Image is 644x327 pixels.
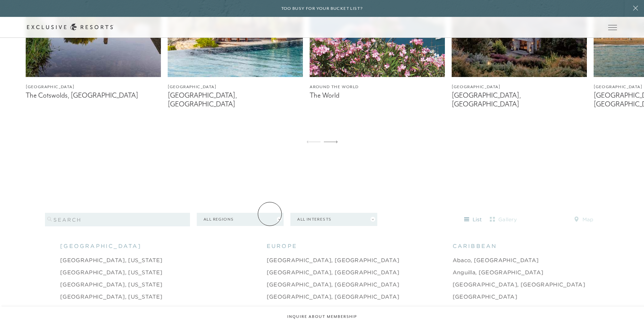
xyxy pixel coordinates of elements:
[267,256,400,264] a: [GEOGRAPHIC_DATA], [GEOGRAPHIC_DATA]
[453,280,586,288] a: [GEOGRAPHIC_DATA], [GEOGRAPHIC_DATA]
[458,214,488,225] button: list
[452,91,587,108] figcaption: [GEOGRAPHIC_DATA], [GEOGRAPHIC_DATA]
[60,242,141,250] span: [GEOGRAPHIC_DATA]
[453,242,497,250] span: caribbean
[453,293,517,301] a: [GEOGRAPHIC_DATA]
[197,213,284,226] button: All Regions
[168,84,303,90] figcaption: [GEOGRAPHIC_DATA]
[488,214,519,225] button: gallery
[168,91,303,108] figcaption: [GEOGRAPHIC_DATA], [GEOGRAPHIC_DATA]
[290,213,377,226] button: All Interests
[453,305,562,313] a: Grand Cayman, [GEOGRAPHIC_DATA]
[310,91,445,100] figcaption: The World
[26,91,161,100] figcaption: The Cotswolds, [GEOGRAPHIC_DATA]
[60,268,162,276] a: [GEOGRAPHIC_DATA], [US_STATE]
[453,256,539,264] a: Abaco, [GEOGRAPHIC_DATA]
[267,305,368,313] a: Cote d'Azur, [GEOGRAPHIC_DATA]
[608,25,617,30] button: Open navigation
[569,214,599,225] button: map
[60,305,162,313] a: [GEOGRAPHIC_DATA], [US_STATE]
[267,293,400,301] a: [GEOGRAPHIC_DATA], [GEOGRAPHIC_DATA]
[452,84,587,90] figcaption: [GEOGRAPHIC_DATA]
[613,296,644,327] iframe: Qualified Messenger
[60,280,162,288] a: [GEOGRAPHIC_DATA], [US_STATE]
[267,268,400,276] a: [GEOGRAPHIC_DATA], [GEOGRAPHIC_DATA]
[310,84,445,90] figcaption: Around the World
[60,293,162,301] a: [GEOGRAPHIC_DATA], [US_STATE]
[281,5,363,12] h6: Too busy for your bucket list?
[267,242,297,250] span: europe
[45,213,190,226] input: search
[267,280,400,288] a: [GEOGRAPHIC_DATA], [GEOGRAPHIC_DATA]
[26,84,161,90] figcaption: [GEOGRAPHIC_DATA]
[453,268,544,276] a: Anguilla, [GEOGRAPHIC_DATA]
[60,256,162,264] a: [GEOGRAPHIC_DATA], [US_STATE]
